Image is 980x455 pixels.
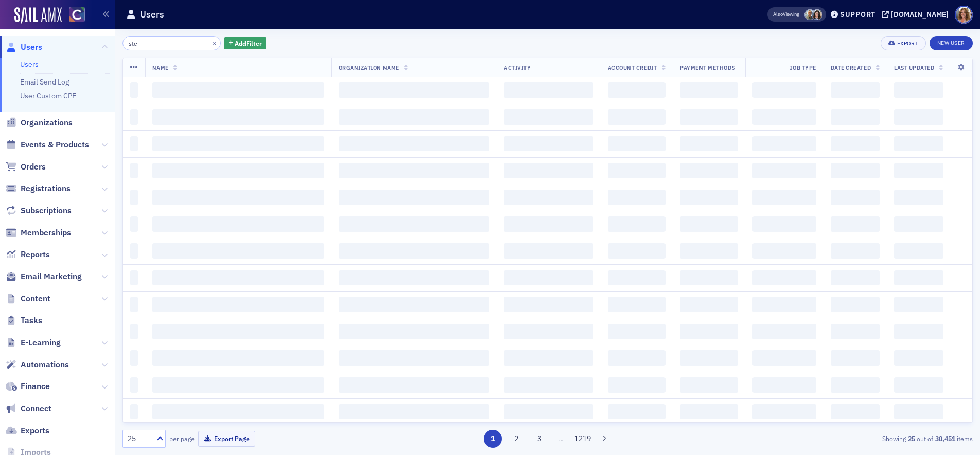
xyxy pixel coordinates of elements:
button: × [210,38,219,47]
span: ‌ [152,297,324,312]
div: Export [897,41,918,46]
span: ‌ [608,82,666,98]
a: Orders [6,161,46,173]
strong: 25 [906,434,917,443]
span: ‌ [680,82,738,98]
a: Finance [6,381,50,392]
span: ‌ [130,297,138,312]
span: ‌ [752,136,816,151]
a: Reports [6,249,50,260]
a: Email Marketing [6,271,82,282]
span: ‌ [894,270,943,285]
span: ‌ [504,324,593,339]
span: ‌ [504,216,593,232]
span: Content [21,293,50,305]
span: ‌ [894,136,943,151]
span: ‌ [831,350,880,366]
span: ‌ [680,190,738,205]
span: Email Marketing [21,271,82,282]
button: 1219 [574,430,592,448]
span: ‌ [152,82,324,98]
span: ‌ [152,216,324,232]
span: ‌ [680,350,738,366]
span: ‌ [504,297,593,312]
span: ‌ [752,243,816,259]
a: Organizations [6,117,73,128]
span: ‌ [894,404,943,419]
span: ‌ [680,163,738,178]
strong: 30,451 [933,434,957,443]
span: ‌ [680,297,738,312]
span: ‌ [680,243,738,259]
span: ‌ [504,350,593,366]
img: SailAMX [69,7,85,23]
a: Automations [6,359,69,370]
span: ‌ [339,324,489,339]
a: Users [6,42,42,53]
span: Memberships [21,227,71,239]
span: Users [21,42,42,53]
span: Organizations [21,117,73,128]
span: ‌ [894,109,943,125]
span: ‌ [608,243,666,259]
span: ‌ [680,404,738,419]
span: ‌ [504,270,593,285]
span: ‌ [894,216,943,232]
button: Export Page [198,431,255,447]
span: ‌ [752,350,816,366]
div: Showing out of items [696,434,973,443]
span: ‌ [894,350,943,366]
div: [DOMAIN_NAME] [891,10,949,19]
span: Stacy Svendsen [812,9,822,20]
span: ‌ [504,109,593,125]
span: ‌ [152,377,324,393]
span: ‌ [130,163,138,178]
span: Subscriptions [21,205,72,216]
span: ‌ [680,216,738,232]
span: ‌ [752,297,816,312]
div: Support [840,10,876,19]
span: ‌ [831,163,880,178]
span: ‌ [894,163,943,178]
span: ‌ [831,404,880,419]
span: ‌ [339,216,489,232]
span: ‌ [608,109,666,125]
span: ‌ [339,297,489,312]
span: ‌ [752,82,816,98]
a: Email Send Log [20,77,69,87]
span: ‌ [339,109,489,125]
span: ‌ [894,377,943,393]
span: ‌ [339,270,489,285]
span: Tasks [21,315,42,326]
input: Search… [122,36,221,50]
img: SailAMX [14,7,62,24]
span: Add Filter [235,39,262,48]
span: Account Credit [608,64,657,71]
span: ‌ [504,82,593,98]
span: ‌ [752,404,816,419]
span: Profile [955,6,973,24]
span: ‌ [504,190,593,205]
a: Connect [6,403,51,414]
span: ‌ [339,243,489,259]
a: Memberships [6,227,71,239]
span: ‌ [608,190,666,205]
span: ‌ [152,350,324,366]
span: Events & Products [21,139,89,150]
button: 1 [484,430,502,448]
span: ‌ [152,404,324,419]
span: E-Learning [21,337,61,348]
label: per page [169,434,195,443]
span: ‌ [608,324,666,339]
span: ‌ [130,350,138,366]
span: ‌ [894,297,943,312]
span: ‌ [130,190,138,205]
span: ‌ [752,216,816,232]
span: Derrol Moorhead [804,9,815,20]
span: ‌ [608,297,666,312]
span: Payment Methods [680,64,735,71]
span: ‌ [504,404,593,419]
span: ‌ [831,136,880,151]
span: Automations [21,359,69,370]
